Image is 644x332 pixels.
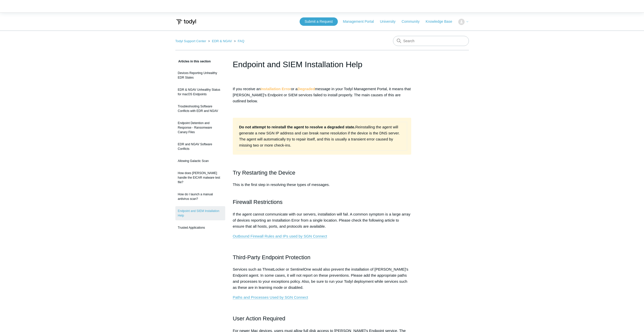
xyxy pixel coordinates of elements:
a: EDR & NGAV Unhealthy Status for macOS Endpoints [175,85,225,99]
a: Devices Reporting Unhealthy EDR States [175,68,225,82]
a: Paths and Processes Used by SGN Connect [233,295,308,300]
a: Todyl Support Center [175,39,206,43]
a: Troubleshooting Software Conflicts with EDR and NGAV [175,102,225,116]
a: Endpoint Detention and Response - Ransomware Canary Files [175,118,225,137]
span: Articles in this section [175,60,211,63]
li: FAQ [233,39,244,43]
p: This is the first step in resolving these types of messages. [233,182,411,194]
a: Trusted Applications [175,223,225,232]
a: Knowledge Base [426,19,457,24]
p: If the agent cannot communicate with our servers, installation will fail. A common symptom is a l... [233,211,411,229]
img: Todyl Support Center Help Center home page [175,17,197,27]
strong: Installation Error [261,87,291,91]
a: FAQ [238,39,244,43]
li: EDR & NGAV [207,39,233,43]
input: Search [393,36,469,46]
p: Services such as ThreatLocker or SentinelOne would also prevent the installation of [PERSON_NAME]... [233,266,411,291]
a: University [380,19,400,24]
a: Community [402,19,425,24]
h2: Third-Party Endpoint Protection [233,253,411,262]
strong: Do not attempt to reinstall the agent to resolve a degraded state. [239,125,355,129]
a: Submit a Request [300,17,338,26]
a: Allowing Galactic Scan [175,156,225,166]
strong: Degraded [298,87,315,91]
a: Endpoint and SIEM Installation Help [175,206,225,220]
li: Todyl Support Center [175,39,207,43]
a: Management Portal [343,19,379,24]
h2: User Action Required [233,314,411,323]
a: Outbound Firewall Rules and IPs used by SGN Connect [233,234,327,239]
p: If you receive an or a message in your Todyl Management Portal, it means that [PERSON_NAME]'s End... [233,86,411,104]
td: Reinstalling the agent will generate a new SGN IP address and can break name resolution if the de... [237,122,407,151]
a: EDR and NGAV Software Conflicts [175,139,225,154]
h1: Endpoint and SIEM Installation Help [233,58,411,70]
a: EDR & NGAV [212,39,232,43]
h2: Firewall Restrictions [233,198,411,206]
h2: Try Restarting the Device [233,168,411,177]
a: How does [PERSON_NAME] handle the EICAR malware test file? [175,168,225,187]
a: How do I launch a manual antivirus scan? [175,189,225,204]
